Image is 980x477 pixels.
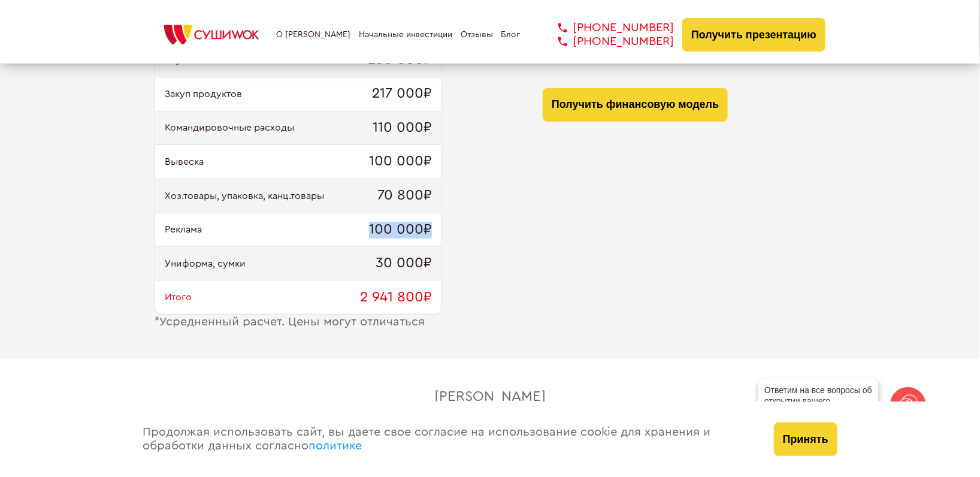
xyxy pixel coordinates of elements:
[682,18,825,52] button: Получить презентацию
[155,22,268,48] img: СУШИWOK
[774,422,837,456] button: Принять
[359,30,453,40] a: Начальные инвестиции
[131,401,762,477] div: Продолжая использовать сайт, вы даете свое согласие на использование cookie для хранения и обрабо...
[377,188,432,204] span: 70 800₽
[461,30,493,40] a: Отзывы
[276,30,350,40] a: О [PERSON_NAME]
[165,224,202,235] span: Реклама
[155,315,442,329] div: Усредненный расчет. Цены могут отличаться
[373,120,432,137] span: 110 000₽
[540,21,674,35] a: [PHONE_NUMBER]
[376,255,432,272] span: 30 000₽
[165,89,242,99] span: Закуп продуктов
[369,153,432,170] span: 100 000₽
[165,258,246,269] span: Униформа, сумки
[308,440,362,452] a: политике
[165,191,324,201] span: Хоз.товары, упаковка, канц.товары
[543,88,728,122] button: Получить финансовую модель
[540,35,674,49] a: [PHONE_NUMBER]
[758,379,878,423] div: Ответим на все вопросы об открытии вашего [PERSON_NAME]!
[165,156,204,167] span: Вывеска
[360,289,432,306] span: 2 941 800₽
[372,86,432,102] span: 217 000₽
[501,30,520,40] a: Блог
[165,122,294,133] span: Командировочные расходы
[369,222,432,238] span: 100 000₽
[165,292,192,303] span: Итого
